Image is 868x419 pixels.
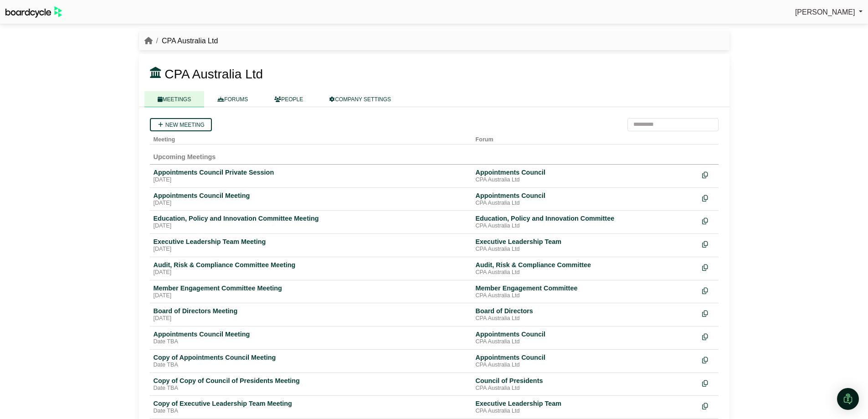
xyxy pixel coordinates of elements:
div: [DATE] [154,200,468,207]
div: Appointments Council Meeting [154,330,468,338]
div: CPA Australia Ltd [476,222,695,230]
div: Board of Directors Meeting [154,307,468,315]
div: Make a copy [702,214,715,227]
th: Forum [472,131,699,145]
div: CPA Australia Ltd [476,176,695,184]
a: Board of Directors CPA Australia Ltd [476,307,695,322]
a: Appointments Council Meeting [DATE] [154,191,468,207]
div: Make a copy [702,377,715,389]
a: Audit, Risk & Compliance Committee Meeting [DATE] [154,261,468,276]
div: [DATE] [154,246,468,253]
div: CPA Australia Ltd [476,338,695,346]
a: Audit, Risk & Compliance Committee CPA Australia Ltd [476,261,695,276]
div: Make a copy [702,307,715,319]
div: Council of Presidents [476,377,695,385]
div: Executive Leadership Team [476,238,695,246]
a: Council of Presidents CPA Australia Ltd [476,377,695,392]
a: Education, Policy and Innovation Committee Meeting [DATE] [154,214,468,230]
span: CPA Australia Ltd [164,67,263,81]
div: Make a copy [702,399,715,412]
div: Audit, Risk & Compliance Committee Meeting [154,261,468,269]
a: Education, Policy and Innovation Committee CPA Australia Ltd [476,214,695,230]
div: CPA Australia Ltd [476,269,695,276]
div: [DATE] [154,222,468,230]
a: [PERSON_NAME] [795,6,863,18]
div: Executive Leadership Team [476,399,695,408]
li: CPA Australia Ltd [153,35,218,47]
div: Make a copy [702,168,715,181]
div: [DATE] [154,269,468,276]
a: Executive Leadership Team Meeting [DATE] [154,238,468,253]
div: Date TBA [154,408,468,415]
div: Make a copy [702,191,715,204]
div: Appointments Council Private Session [154,168,468,176]
th: Meeting [150,131,472,145]
a: Member Engagement Committee Meeting [DATE] [154,284,468,300]
div: Appointments Council Meeting [154,191,468,200]
div: Board of Directors [476,307,695,315]
div: [DATE] [154,176,468,184]
div: Appointments Council [476,168,695,176]
div: Appointments Council [476,191,695,200]
img: BoardcycleBlackGreen-aaafeed430059cb809a45853b8cf6d952af9d84e6e89e1f1685b34bfd5cb7d64.svg [5,6,62,18]
a: Copy of Executive Leadership Team Meeting Date TBA [154,399,468,415]
div: Audit, Risk & Compliance Committee [476,261,695,269]
div: Make a copy [702,284,715,296]
div: Education, Policy and Innovation Committee [476,214,695,222]
div: Date TBA [154,362,468,369]
a: Appointments Council Meeting Date TBA [154,330,468,346]
div: CPA Australia Ltd [476,408,695,415]
div: CPA Australia Ltd [476,385,695,392]
div: Make a copy [702,330,715,342]
a: COMPANY SETTINGS [316,91,404,107]
a: PEOPLE [261,91,316,107]
div: CPA Australia Ltd [476,292,695,300]
div: CPA Australia Ltd [476,200,695,207]
div: CPA Australia Ltd [476,362,695,369]
div: Make a copy [702,238,715,250]
div: [DATE] [154,315,468,322]
div: Member Engagement Committee [476,284,695,292]
div: Date TBA [154,338,468,346]
div: Open Intercom Messenger [837,388,859,410]
a: Appointments Council CPA Australia Ltd [476,191,695,207]
a: MEETINGS [144,91,205,107]
div: Executive Leadership Team Meeting [154,238,468,246]
span: [PERSON_NAME] [795,8,855,16]
div: CPA Australia Ltd [476,246,695,253]
div: CPA Australia Ltd [476,315,695,322]
a: Executive Leadership Team CPA Australia Ltd [476,399,695,415]
a: New meeting [150,118,212,131]
div: Copy of Appointments Council Meeting [154,353,468,362]
div: Make a copy [702,261,715,273]
a: Appointments Council CPA Australia Ltd [476,353,695,369]
a: Copy of Copy of Council of Presidents Meeting Date TBA [154,377,468,392]
div: Appointments Council [476,330,695,338]
a: Appointments Council Private Session [DATE] [154,168,468,184]
div: Member Engagement Committee Meeting [154,284,468,292]
div: Copy of Copy of Council of Presidents Meeting [154,377,468,385]
a: Copy of Appointments Council Meeting Date TBA [154,353,468,369]
div: Copy of Executive Leadership Team Meeting [154,399,468,408]
nav: breadcrumb [144,35,218,47]
div: Appointments Council [476,353,695,362]
a: FORUMS [204,91,261,107]
div: [DATE] [154,292,468,300]
div: Education, Policy and Innovation Committee Meeting [154,214,468,222]
div: Date TBA [154,385,468,392]
div: Make a copy [702,353,715,366]
td: Upcoming Meetings [150,144,719,164]
a: Appointments Council CPA Australia Ltd [476,168,695,184]
a: Executive Leadership Team CPA Australia Ltd [476,238,695,253]
a: Board of Directors Meeting [DATE] [154,307,468,322]
a: Appointments Council CPA Australia Ltd [476,330,695,346]
a: Member Engagement Committee CPA Australia Ltd [476,284,695,300]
